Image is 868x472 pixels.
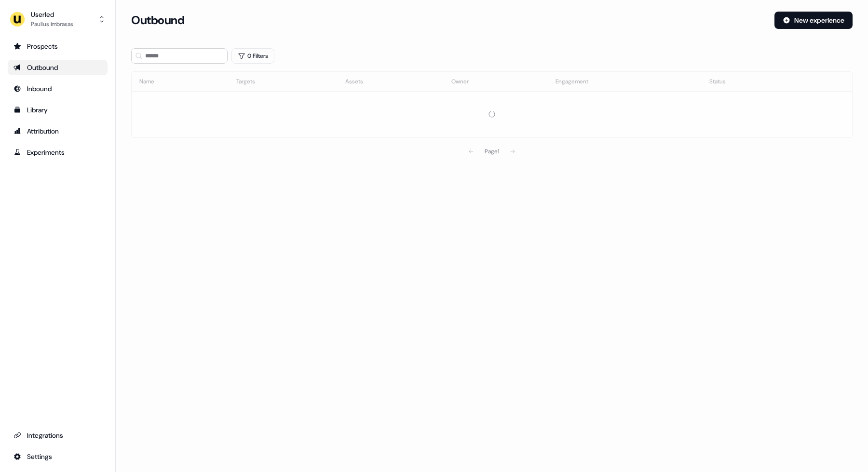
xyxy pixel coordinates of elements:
a: Go to integrations [8,428,108,443]
div: Outbound [14,63,102,72]
button: UserledPaulius Imbrasas [8,8,108,31]
a: Go to prospects [8,39,108,54]
a: Go to outbound experience [8,60,108,75]
button: New experience [774,12,853,29]
div: Paulius Imbrasas [31,19,73,29]
div: Userled [31,10,73,19]
a: Go to Inbound [8,81,108,96]
a: Go to templates [8,102,108,118]
div: Library [14,105,102,115]
a: Go to integrations [8,449,108,464]
h3: Outbound [131,13,184,27]
div: Inbound [14,84,102,94]
div: Experiments [14,148,102,157]
button: 0 Filters [231,48,274,64]
a: Go to experiments [8,145,108,160]
div: Settings [14,452,102,461]
div: Attribution [14,126,102,136]
div: Prospects [14,41,102,51]
div: Integrations [14,431,102,440]
a: Go to attribution [8,123,108,139]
